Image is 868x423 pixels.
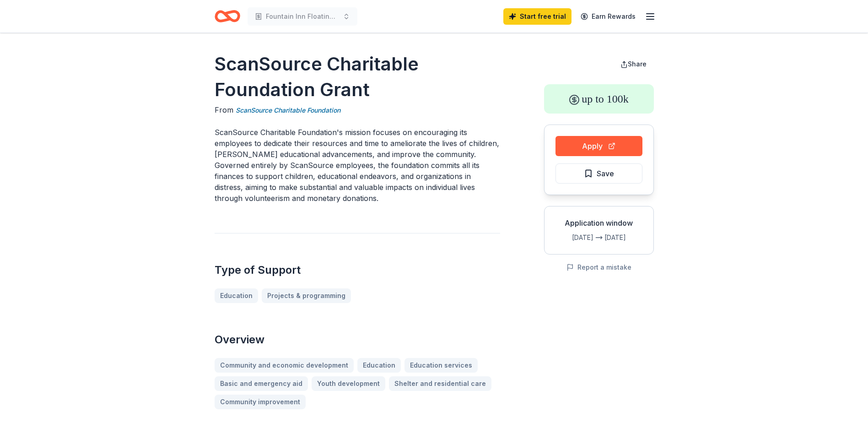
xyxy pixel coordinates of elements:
[236,105,340,116] a: ScanSource Charitable Foundation
[544,84,654,114] div: up to 100k
[215,332,500,347] h2: Overview
[552,232,593,243] div: [DATE]
[555,163,642,184] button: Save
[215,288,258,303] a: Education
[215,127,500,204] p: ScanSource Charitable Foundation's mission focuses on encouraging its employees to dedicate their...
[215,5,240,27] a: Home
[604,232,646,243] div: [DATE]
[613,55,654,73] button: Share
[215,263,500,277] h2: Type of Support
[262,288,351,303] a: Projects & programming
[266,11,339,22] span: Fountain Inn Floating Incubator Program
[552,217,646,228] div: Application window
[566,262,631,273] button: Report a mistake
[215,51,500,103] h1: ScanSource Charitable Foundation Grant
[597,168,614,179] span: Save
[628,60,647,68] span: Share
[575,8,641,25] a: Earn Rewards
[503,8,571,25] a: Start free trial
[248,7,357,26] button: Fountain Inn Floating Incubator Program
[555,136,642,156] button: Apply
[215,104,500,116] div: From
